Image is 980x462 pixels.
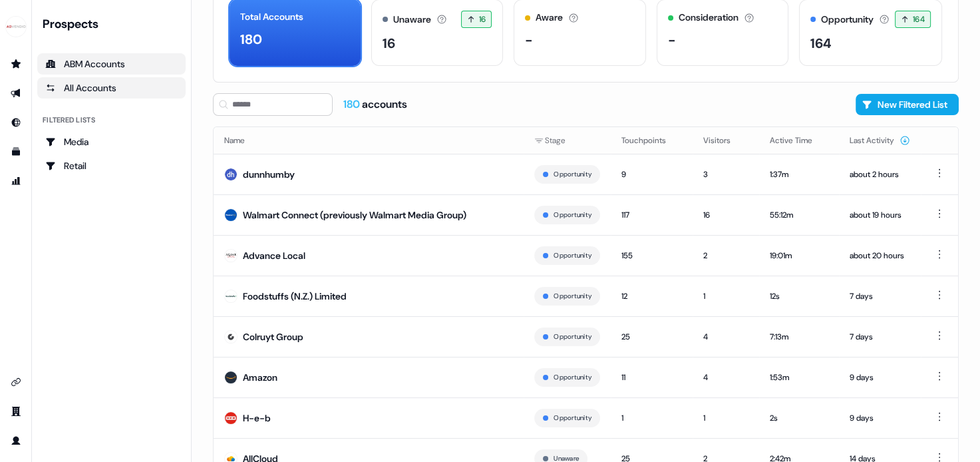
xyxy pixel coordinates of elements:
div: Retail [45,159,178,172]
a: Go to attribution [5,170,27,192]
div: Aware [536,11,563,25]
div: 11 [621,371,682,384]
span: 180 [343,97,362,111]
div: 12 [621,290,682,303]
button: Touchpoints [621,128,682,152]
div: dunnhumby [243,168,295,181]
a: Go to profile [5,430,27,451]
button: Opportunity [554,412,591,424]
div: 25 [621,330,682,344]
a: Go to prospects [5,53,27,75]
span: 164 [913,13,925,26]
div: 1:37m [770,168,828,181]
div: 19:01m [770,249,828,262]
div: 1 [703,290,748,303]
div: 9 days [850,371,910,384]
div: 164 [810,33,832,53]
div: ABM Accounts [45,57,178,71]
button: Opportunity [554,168,591,180]
div: Colruyt Group [243,330,303,344]
div: 55:12m [770,208,828,222]
div: 2 [703,249,748,262]
div: 4 [703,371,748,384]
div: 9 [621,168,682,181]
a: Go to Media [37,131,186,152]
div: accounts [343,97,407,112]
button: Opportunity [554,250,591,262]
span: 16 [479,13,486,26]
button: Opportunity [554,290,591,302]
div: Advance Local [243,249,305,262]
div: 180 [240,29,262,49]
button: Last Activity [850,128,910,152]
a: Go to Retail [37,155,186,176]
a: Go to team [5,401,27,422]
th: Name [214,127,524,154]
div: 1 [703,411,748,425]
div: 155 [621,249,682,262]
button: Opportunity [554,209,591,221]
a: Go to Inbound [5,112,27,133]
div: Opportunity [821,13,874,27]
div: Foodstuffs (N.Z.) Limited [243,290,347,303]
button: Active Time [770,128,828,152]
a: All accounts [37,77,186,99]
a: Go to outbound experience [5,83,27,104]
div: Media [45,135,178,148]
button: New Filtered List [856,94,959,115]
div: - [668,30,676,50]
div: Stage [534,134,600,147]
div: Filtered lists [43,115,95,126]
div: Unaware [393,13,431,27]
button: Visitors [703,128,746,152]
a: ABM Accounts [37,53,186,75]
div: about 20 hours [850,249,910,262]
div: 7 days [850,290,910,303]
div: Consideration [679,11,738,25]
div: 1:53m [770,371,828,384]
div: - [525,30,533,50]
div: about 19 hours [850,208,910,222]
div: 4 [703,330,748,344]
div: 3 [703,168,748,181]
div: All Accounts [45,81,178,95]
div: 1 [621,411,682,425]
div: 7:13m [770,330,828,344]
div: 16 [383,33,395,53]
div: about 2 hours [850,168,910,181]
div: 16 [703,208,748,222]
div: H-e-b [243,411,271,425]
a: Go to integrations [5,371,27,393]
div: 9 days [850,411,910,425]
div: 117 [621,208,682,222]
a: Go to templates [5,141,27,162]
div: Total Accounts [240,10,303,24]
div: Walmart Connect (previously Walmart Media Group) [243,208,466,222]
button: Opportunity [554,371,591,383]
button: Opportunity [554,331,591,343]
div: 12s [770,290,828,303]
div: Amazon [243,371,277,384]
div: 2s [770,411,828,425]
div: Prospects [43,16,186,32]
div: 7 days [850,330,910,344]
